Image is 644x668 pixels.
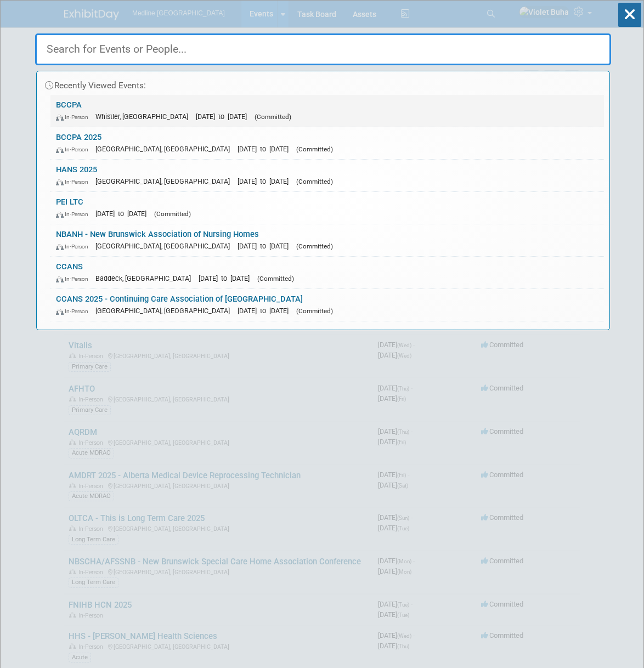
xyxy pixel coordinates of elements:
span: [DATE] to [DATE] [199,274,255,282]
span: [DATE] to [DATE] [95,210,152,218]
span: [DATE] to [DATE] [196,112,252,121]
span: [GEOGRAPHIC_DATA], [GEOGRAPHIC_DATA] [95,145,235,153]
span: [DATE] to [DATE] [238,307,294,315]
div: Recently Viewed Events: [42,71,604,95]
a: NBANH - New Brunswick Association of Nursing Homes In-Person [GEOGRAPHIC_DATA], [GEOGRAPHIC_DATA]... [50,224,604,256]
span: (Committed) [296,242,333,250]
span: [DATE] to [DATE] [238,145,294,153]
span: [DATE] to [DATE] [238,242,294,250]
span: (Committed) [296,178,333,185]
span: (Committed) [257,275,294,282]
input: Search for Events or People... [35,33,611,65]
a: BCCPA 2025 In-Person [GEOGRAPHIC_DATA], [GEOGRAPHIC_DATA] [DATE] to [DATE] (Committed) [50,127,604,159]
span: (Committed) [296,145,333,153]
span: Baddeck, [GEOGRAPHIC_DATA] [95,274,196,282]
span: [DATE] to [DATE] [238,177,294,185]
span: In-Person [56,146,93,153]
span: (Committed) [296,307,333,315]
span: (Committed) [154,210,191,218]
span: In-Person [56,308,93,315]
span: In-Person [56,211,93,218]
span: In-Person [56,275,93,282]
span: [GEOGRAPHIC_DATA], [GEOGRAPHIC_DATA] [95,242,235,250]
span: Whistler, [GEOGRAPHIC_DATA] [95,112,194,121]
a: HANS 2025 In-Person [GEOGRAPHIC_DATA], [GEOGRAPHIC_DATA] [DATE] to [DATE] (Committed) [50,160,604,191]
span: [GEOGRAPHIC_DATA], [GEOGRAPHIC_DATA] [95,177,235,185]
span: [GEOGRAPHIC_DATA], [GEOGRAPHIC_DATA] [95,307,235,315]
a: CCANS 2025 - Continuing Care Association of [GEOGRAPHIC_DATA] In-Person [GEOGRAPHIC_DATA], [GEOGR... [50,289,604,321]
span: In-Person [56,178,93,185]
span: (Committed) [255,113,291,121]
a: CCANS In-Person Baddeck, [GEOGRAPHIC_DATA] [DATE] to [DATE] (Committed) [50,257,604,288]
a: BCCPA In-Person Whistler, [GEOGRAPHIC_DATA] [DATE] to [DATE] (Committed) [50,95,604,127]
span: In-Person [56,243,93,250]
span: In-Person [56,114,93,121]
a: PEI LTC In-Person [DATE] to [DATE] (Committed) [50,192,604,224]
